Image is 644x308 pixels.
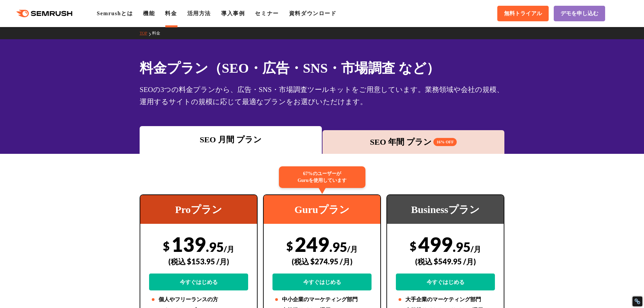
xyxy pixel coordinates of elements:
[272,232,372,290] div: 249
[165,10,177,16] a: 料金
[143,10,155,16] a: 機能
[272,250,372,274] div: (税込 $274.95 /月)
[433,138,457,146] span: 16% OFF
[149,295,248,304] li: 個人やフリーランスの方
[140,58,504,78] h1: 料金プラン（SEO・広告・SNS・市場調査 など）
[187,10,211,16] a: 活用方法
[264,195,380,224] div: Guruプラン
[560,10,598,17] span: デモを申し込む
[396,295,495,304] li: 大手企業のマーケティング部門
[286,239,293,253] span: $
[221,10,245,16] a: 導入事例
[504,10,542,17] span: 無料トライアル
[634,298,641,305] div: Restore Info Box &#10;&#10;NoFollow Info:&#10; META-Robots NoFollow: &#09;false&#10; META-Robots ...
[396,274,495,290] a: 今すぐはじめる
[453,239,471,255] span: .95
[471,244,481,254] span: /月
[97,10,133,16] a: Semrushとは
[140,84,504,108] div: SEOの3つの料金プランから、広告・SNS・市場調査ツールキットをご用意しています。業務領域や会社の規模、運用するサイトの規模に応じて最適なプランをお選びいただけます。
[224,244,234,254] span: /月
[272,274,372,290] a: 今すぐはじめる
[326,136,501,148] div: SEO 年間 プラン
[140,31,152,35] a: TOP
[347,244,358,254] span: /月
[272,295,372,304] li: 中小企業のマーケティング部門
[163,239,170,253] span: $
[410,239,416,253] span: $
[329,239,347,255] span: .95
[149,232,248,290] div: 139
[279,166,365,188] div: 67%のユーザーが Guruを使用しています
[149,250,248,274] div: (税込 $153.95 /月)
[396,232,495,290] div: 499
[289,10,337,16] a: 資料ダウンロード
[149,274,248,290] a: 今すぐはじめる
[396,250,495,274] div: (税込 $549.95 /月)
[143,134,318,146] div: SEO 月間 プラン
[497,6,549,21] a: 無料トライアル
[554,6,605,21] a: デモを申し込む
[152,31,165,35] a: 料金
[206,239,224,255] span: .95
[140,195,257,224] div: Proプラン
[387,195,504,224] div: Businessプラン
[255,10,279,16] a: セミナー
